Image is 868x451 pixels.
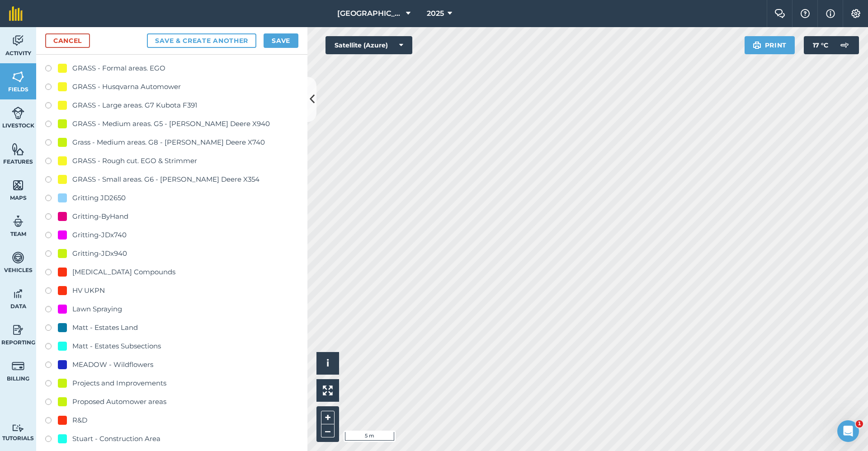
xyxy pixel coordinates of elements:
a: Cancel [45,33,90,48]
img: svg+xml;base64,PHN2ZyB4bWxucz0iaHR0cDovL3d3dy53My5vcmcvMjAwMC9zdmciIHdpZHRoPSI1NiIgaGVpZ2h0PSI2MC... [12,142,24,156]
img: svg+xml;base64,PHN2ZyB4bWxucz0iaHR0cDovL3d3dy53My5vcmcvMjAwMC9zdmciIHdpZHRoPSIxOSIgaGVpZ2h0PSIyNC... [753,40,761,51]
div: Proposed Automower areas [72,396,166,407]
div: GRASS - Large areas. G7 Kubota F391 [72,100,197,111]
iframe: Intercom live chat [837,420,859,442]
img: svg+xml;base64,PD94bWwgdmVyc2lvbj0iMS4wIiBlbmNvZGluZz0idXRmLTgiPz4KPCEtLSBHZW5lcmF0b3I6IEFkb2JlIE... [12,106,24,120]
img: svg+xml;base64,PHN2ZyB4bWxucz0iaHR0cDovL3d3dy53My5vcmcvMjAwMC9zdmciIHdpZHRoPSI1NiIgaGVpZ2h0PSI2MC... [12,70,24,84]
div: GRASS - Formal areas. EGO [72,63,165,74]
div: Lawn Spraying [72,304,122,315]
button: i [316,352,339,375]
img: svg+xml;base64,PD94bWwgdmVyc2lvbj0iMS4wIiBlbmNvZGluZz0idXRmLTgiPz4KPCEtLSBHZW5lcmF0b3I6IEFkb2JlIE... [12,34,24,47]
img: svg+xml;base64,PD94bWwgdmVyc2lvbj0iMS4wIiBlbmNvZGluZz0idXRmLTgiPz4KPCEtLSBHZW5lcmF0b3I6IEFkb2JlIE... [12,215,24,228]
button: Print [745,36,795,54]
span: [GEOGRAPHIC_DATA] (Gardens) [337,8,402,19]
div: Gritting-JDx740 [72,230,127,240]
div: Grass - Medium areas. G8 - [PERSON_NAME] Deere X740 [72,137,265,148]
div: GRASS - Husqvarna Automower [72,81,181,92]
div: Stuart - Construction Area [72,433,160,444]
img: A question mark icon [800,9,811,18]
img: svg+xml;base64,PD94bWwgdmVyc2lvbj0iMS4wIiBlbmNvZGluZz0idXRmLTgiPz4KPCEtLSBHZW5lcmF0b3I6IEFkb2JlIE... [835,36,854,54]
div: [MEDICAL_DATA] Compounds [72,267,175,277]
button: Save & Create Another [147,33,256,48]
div: Projects and Improvements [72,378,166,389]
div: MEADOW - Wildflowers [72,359,153,370]
div: HV UKPN [72,285,105,296]
span: 2025 [427,8,444,19]
div: Gritting-ByHand [72,211,128,222]
div: GRASS - Rough cut. EGO & Strimmer [72,155,197,166]
img: Two speech bubbles overlapping with the left bubble in the forefront [774,9,785,18]
div: Gritting JD2650 [72,193,126,203]
div: Gritting-JDx940 [72,248,127,259]
img: A cog icon [850,9,861,18]
div: Matt - Estates Land [72,322,138,333]
img: svg+xml;base64,PD94bWwgdmVyc2lvbj0iMS4wIiBlbmNvZGluZz0idXRmLTgiPz4KPCEtLSBHZW5lcmF0b3I6IEFkb2JlIE... [12,287,24,301]
span: 1 [856,420,863,428]
div: Matt - Estates Subsections [72,341,161,352]
img: svg+xml;base64,PHN2ZyB4bWxucz0iaHR0cDovL3d3dy53My5vcmcvMjAwMC9zdmciIHdpZHRoPSIxNyIgaGVpZ2h0PSIxNy... [826,8,835,19]
button: – [321,424,335,437]
div: R&D [72,415,87,426]
div: GRASS - Medium areas. G5 - [PERSON_NAME] Deere X940 [72,118,270,129]
button: 17 °C [804,36,859,54]
button: Save [264,33,298,48]
span: 17 ° C [813,36,828,54]
img: svg+xml;base64,PHN2ZyB4bWxucz0iaHR0cDovL3d3dy53My5vcmcvMjAwMC9zdmciIHdpZHRoPSI1NiIgaGVpZ2h0PSI2MC... [12,179,24,192]
img: svg+xml;base64,PD94bWwgdmVyc2lvbj0iMS4wIiBlbmNvZGluZz0idXRmLTgiPz4KPCEtLSBHZW5lcmF0b3I6IEFkb2JlIE... [12,251,24,264]
img: Four arrows, one pointing top left, one top right, one bottom right and the last bottom left [323,385,333,395]
button: Satellite (Azure) [325,36,412,54]
img: svg+xml;base64,PD94bWwgdmVyc2lvbj0iMS4wIiBlbmNvZGluZz0idXRmLTgiPz4KPCEtLSBHZW5lcmF0b3I6IEFkb2JlIE... [12,323,24,337]
img: svg+xml;base64,PD94bWwgdmVyc2lvbj0iMS4wIiBlbmNvZGluZz0idXRmLTgiPz4KPCEtLSBHZW5lcmF0b3I6IEFkb2JlIE... [12,359,24,373]
img: fieldmargin Logo [9,6,23,21]
img: svg+xml;base64,PD94bWwgdmVyc2lvbj0iMS4wIiBlbmNvZGluZz0idXRmLTgiPz4KPCEtLSBHZW5lcmF0b3I6IEFkb2JlIE... [12,424,24,432]
button: + [321,411,335,424]
div: GRASS - Small areas. G6 - [PERSON_NAME] Deere X354 [72,174,259,185]
span: i [326,357,329,369]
